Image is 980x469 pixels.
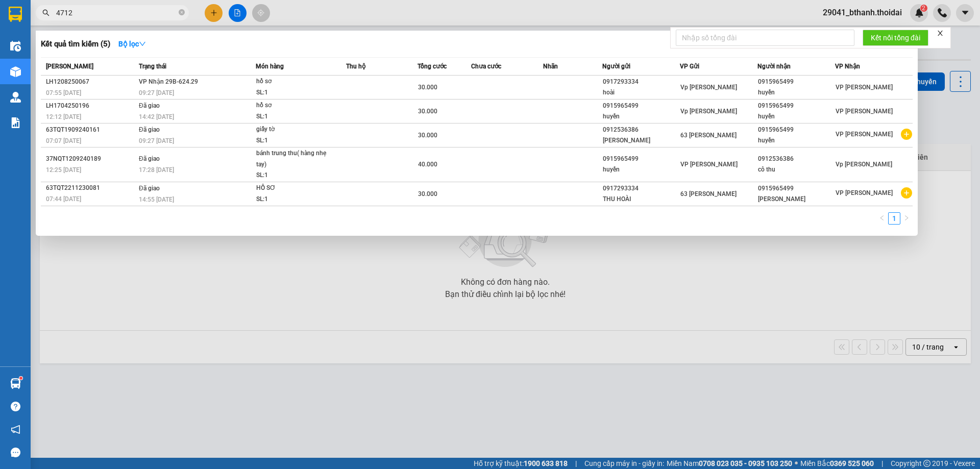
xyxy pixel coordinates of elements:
[603,164,679,175] div: huyền
[256,135,333,146] div: SL: 1
[903,215,910,221] span: right
[900,212,913,225] li: Next Page
[346,63,365,70] span: Thu hộ
[10,117,21,128] img: solution-icon
[9,7,22,22] img: logo-vxr
[118,40,146,48] strong: Bộ lọc
[256,183,333,194] div: HỒ SƠ
[418,190,437,198] span: 30.000
[139,63,166,70] span: Trạng thái
[602,63,630,70] span: Người gửi
[676,30,854,46] input: Nhập số tổng đài
[758,101,835,111] div: 0915965499
[603,194,679,205] div: THU HOÀI
[41,39,110,50] h3: Kết quả tìm kiếm ( 5 )
[680,132,737,139] span: 63 [PERSON_NAME]
[46,63,93,70] span: [PERSON_NAME]
[876,212,888,225] li: Previous Page
[680,190,737,198] span: 63 [PERSON_NAME]
[603,183,679,194] div: 0917293334
[46,77,136,87] div: LH1208250067
[46,137,81,144] span: 07:07 [DATE]
[10,66,21,77] img: warehouse-icon
[758,164,835,175] div: cô thu
[46,101,136,111] div: LH1704250196
[418,132,437,139] span: 30.000
[256,194,333,205] div: SL: 1
[46,183,136,193] div: 63TQT2211230081
[835,63,860,70] span: VP Nhận
[418,63,447,70] span: Tổng cước
[876,212,888,225] button: left
[603,125,679,135] div: 0912536386
[901,129,912,140] span: plus-circle
[11,402,20,411] span: question-circle
[863,30,928,46] button: Kết nối tổng đài
[139,89,174,96] span: 09:27 [DATE]
[11,425,20,434] span: notification
[758,135,835,146] div: huyền
[603,87,679,98] div: hoài
[139,40,146,47] span: down
[836,84,893,91] span: VP [PERSON_NAME]
[758,183,835,194] div: 0915965499
[836,131,893,138] span: VP [PERSON_NAME]
[139,137,174,144] span: 09:27 [DATE]
[256,63,284,70] span: Món hàng
[139,78,198,85] span: VP Nhận 29B-624.29
[758,111,835,122] div: huyền
[110,36,154,52] button: Bộ lọcdown
[46,125,136,135] div: 63TQT1909240161
[56,7,177,18] input: Tìm tên, số ĐT hoặc mã đơn
[543,63,558,70] span: Nhãn
[256,170,333,181] div: SL: 1
[256,76,333,87] div: hồ sơ
[900,212,913,225] button: right
[256,111,333,122] div: SL: 1
[757,63,791,70] span: Người nhận
[889,213,900,224] a: 1
[471,63,501,70] span: Chưa cước
[139,113,174,120] span: 14:42 [DATE]
[46,166,81,174] span: 12:25 [DATE]
[937,30,944,37] span: close
[871,32,920,43] span: Kết nối tổng đài
[256,124,333,135] div: giấy tờ
[139,126,160,133] span: Đã giao
[836,161,892,168] span: Vp [PERSON_NAME]
[139,185,160,192] span: Đã giao
[10,92,21,103] img: warehouse-icon
[256,100,333,111] div: hồ sơ
[901,187,912,199] span: plus-circle
[139,155,160,162] span: Đã giao
[19,377,22,380] sup: 1
[758,125,835,135] div: 0915965499
[680,63,699,70] span: VP Gửi
[42,9,50,16] span: search
[758,87,835,98] div: huyền
[46,113,81,120] span: 12:12 [DATE]
[256,148,333,170] div: bánh trung thu( hàng nhẹ tay)
[603,101,679,111] div: 0915965499
[46,195,81,203] span: 07:44 [DATE]
[758,154,835,164] div: 0912536386
[836,189,893,196] span: VP [PERSON_NAME]
[139,102,160,109] span: Đã giao
[10,378,21,389] img: warehouse-icon
[603,135,679,146] div: [PERSON_NAME]
[179,9,185,15] span: close-circle
[603,77,679,87] div: 0917293334
[46,89,81,96] span: 07:55 [DATE]
[11,448,20,457] span: message
[256,87,333,98] div: SL: 1
[418,108,437,115] span: 30.000
[603,111,679,122] div: huyền
[680,108,737,115] span: Vp [PERSON_NAME]
[46,154,136,164] div: 37NQT1209240189
[680,161,738,168] span: VP [PERSON_NAME]
[836,108,893,115] span: VP [PERSON_NAME]
[418,84,437,91] span: 30.000
[418,161,437,168] span: 40.000
[139,196,174,203] span: 14:55 [DATE]
[879,215,885,221] span: left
